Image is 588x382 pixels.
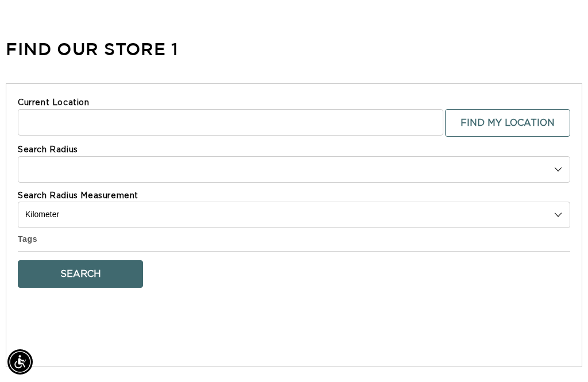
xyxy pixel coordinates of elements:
[445,109,570,137] button: Find My Location
[18,234,37,244] label: Tags
[18,260,143,288] button: Search
[531,327,588,382] iframe: Chat Widget
[7,349,33,375] div: Accessibility Menu
[18,191,570,202] label: Search Radius Measurement
[18,145,570,156] label: Search Radius
[18,98,570,109] label: Current Location
[6,37,179,61] h1: Find Our Store 1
